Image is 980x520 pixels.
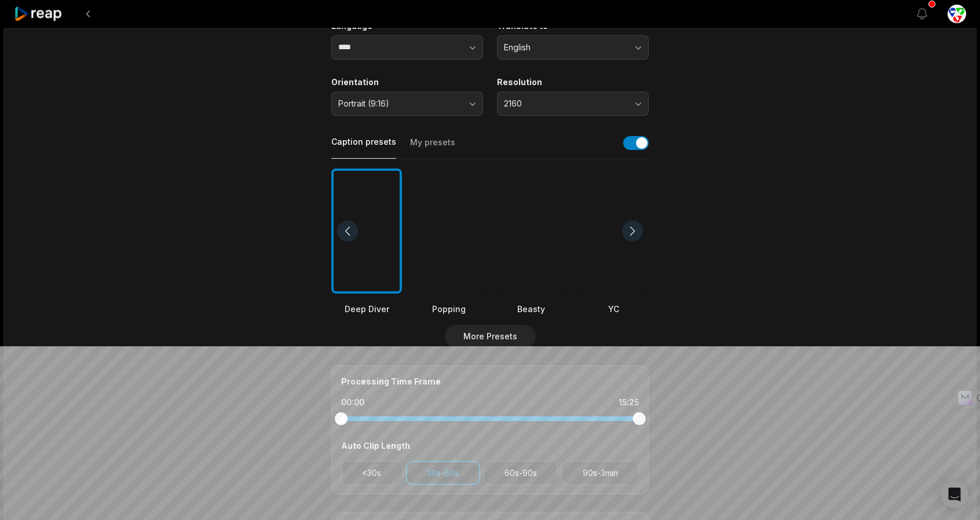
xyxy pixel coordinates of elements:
span: 2160 [504,98,626,109]
div: Open Intercom Messenger [941,481,968,508]
div: YC [578,303,649,315]
button: Caption presets [331,136,396,159]
span: Portrait (9:16) [338,98,460,109]
button: More Presets [445,325,536,348]
button: English [497,35,649,60]
div: Deep Diver [331,303,402,315]
button: 2160 [497,91,649,116]
button: Portrait (9:16) [331,91,483,116]
button: My presets [410,137,455,159]
span: English [504,42,626,53]
label: Resolution [497,77,649,87]
div: Beasty [496,303,566,315]
label: Orientation [331,77,483,87]
div: Popping [414,303,484,315]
